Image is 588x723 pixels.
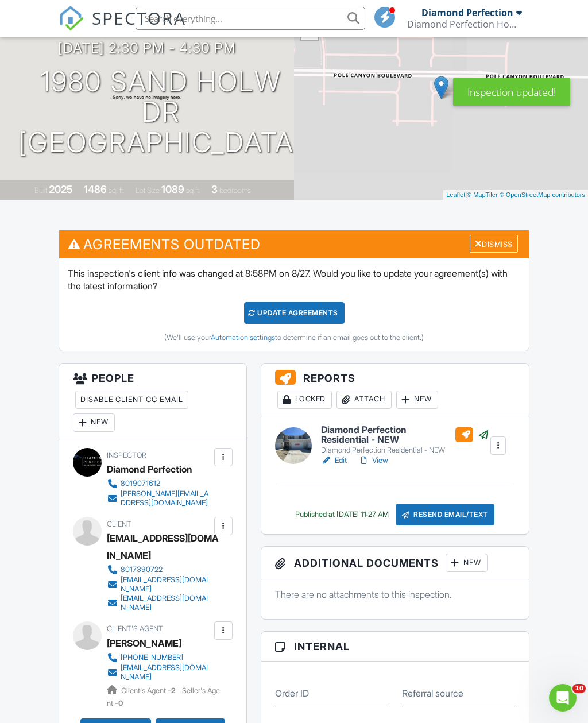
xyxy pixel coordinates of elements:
[321,446,490,455] div: Diamond Perfection Residential - NEW
[58,40,236,56] h3: [DATE] 2:30 pm - 4:30 pm
[49,183,73,195] div: 2025
[121,489,211,508] div: [PERSON_NAME][EMAIL_ADDRESS][DOMAIN_NAME]
[136,7,365,30] input: Search everything...
[321,425,490,455] a: Diamond Perfection Residential - NEW Diamond Perfection Residential - NEW
[121,686,177,695] span: Client's Agent -
[277,391,332,409] div: Locked
[68,333,520,342] div: (We'll use your to determine if an email goes out to the client.)
[107,520,131,528] span: Client
[121,663,211,682] div: [EMAIL_ADDRESS][DOMAIN_NAME]
[171,686,176,695] strong: 2
[121,575,211,594] div: [EMAIL_ADDRESS][DOMAIN_NAME]
[107,624,163,633] span: Client's Agent
[470,235,518,253] div: Dismiss
[211,333,275,342] a: Automation settings
[107,663,211,682] a: [EMAIL_ADDRESS][DOMAIN_NAME]
[107,529,220,564] div: [EMAIL_ADDRESS][DOMAIN_NAME]
[107,564,211,575] a: 8017390722
[549,684,577,712] iframe: Intercom live chat
[59,364,246,439] h3: People
[107,461,192,478] div: Diamond Perfection
[59,230,528,258] h3: Agreements Outdated
[500,191,585,198] a: © OpenStreetMap contributors
[18,67,303,157] h1: 1980 Sand Holw Dr [GEOGRAPHIC_DATA]
[453,78,570,106] div: Inspection updated!
[107,652,211,663] a: [PHONE_NUMBER]
[295,510,389,519] div: Published at [DATE] 11:27 AM
[321,455,347,466] a: Edit
[421,7,513,18] div: Diamond Perfection
[59,6,84,31] img: The Best Home Inspection Software - Spectora
[446,191,465,198] a: Leaflet
[92,6,186,30] span: SPECTORA
[107,478,211,489] a: 8019071612
[59,258,528,351] div: This inspection's client info was changed at 8:58PM on 8/27. Would you like to update your agreem...
[443,190,588,200] div: |
[186,186,200,195] span: sq.ft.
[107,489,211,508] a: [PERSON_NAME][EMAIL_ADDRESS][DOMAIN_NAME]
[121,594,211,612] div: [EMAIL_ADDRESS][DOMAIN_NAME]
[261,547,529,579] h3: Additional Documents
[261,364,529,416] h3: Reports
[107,635,181,652] a: [PERSON_NAME]
[59,16,186,40] a: SPECTORA
[244,302,345,324] div: Update Agreements
[73,413,115,432] div: New
[336,391,392,409] div: Attach
[446,554,488,572] div: New
[402,687,463,699] label: Referral source
[321,425,490,445] h6: Diamond Perfection Residential - NEW
[118,699,123,707] strong: 0
[121,479,160,488] div: 8019071612
[396,504,494,525] div: Resend Email/Text
[121,565,163,574] div: 8017390722
[467,191,498,198] a: © MapTiler
[211,183,218,195] div: 3
[34,186,47,195] span: Built
[407,18,522,30] div: Diamond Perfection Home & Property Inspections
[396,391,438,409] div: New
[84,183,107,195] div: 1486
[136,186,160,195] span: Lot Size
[107,575,211,594] a: [EMAIL_ADDRESS][DOMAIN_NAME]
[219,186,251,195] span: bedrooms
[261,632,529,662] h3: Internal
[275,687,309,699] label: Order ID
[161,183,184,195] div: 1089
[121,653,183,662] div: [PHONE_NUMBER]
[109,186,125,195] span: sq. ft.
[75,391,188,409] div: Disable Client CC Email
[572,684,586,693] span: 10
[107,451,146,459] span: Inspector
[275,588,515,601] p: There are no attachments to this inspection.
[107,594,211,612] a: [EMAIL_ADDRESS][DOMAIN_NAME]
[358,455,388,466] a: View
